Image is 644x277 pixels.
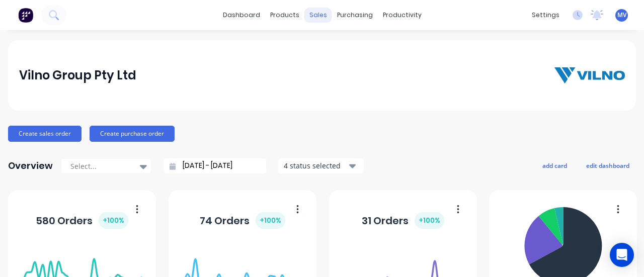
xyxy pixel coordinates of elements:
button: add card [536,159,574,172]
span: MV [617,11,626,20]
button: 4 status selected [278,158,364,173]
div: + 100 % [415,212,444,229]
div: 31 Orders [362,212,444,229]
div: 4 status selected [284,160,347,171]
div: + 100 % [256,212,285,229]
div: purchasing [332,8,378,23]
div: settings [527,8,565,23]
div: products [265,8,304,23]
div: Open Intercom Messenger [610,243,634,267]
a: dashboard [218,8,265,23]
div: 580 Orders [36,212,128,229]
div: + 100 % [99,212,128,229]
img: Vilno Group Pty Ltd [554,67,625,83]
div: 74 Orders [200,212,285,229]
div: Overview [8,156,53,176]
button: Create sales order [8,126,82,142]
div: Vilno Group Pty Ltd [19,65,136,85]
button: Create purchase order [90,126,175,142]
img: Factory [18,8,33,23]
div: productivity [378,8,427,23]
div: sales [304,8,332,23]
button: edit dashboard [580,159,636,172]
